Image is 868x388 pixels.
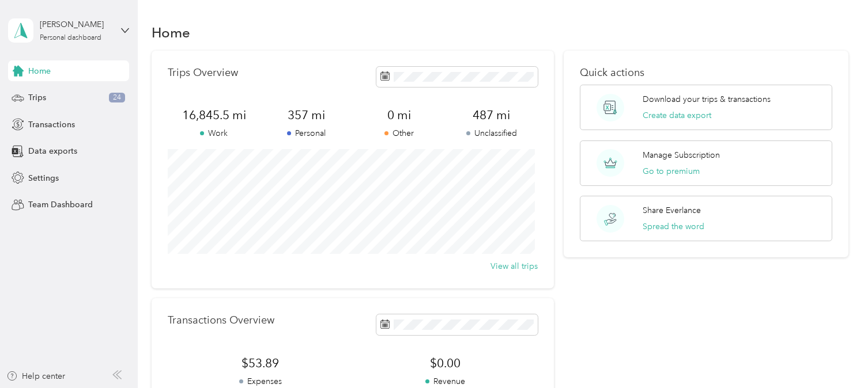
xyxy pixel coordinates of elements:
span: 24 [109,93,125,103]
div: [PERSON_NAME] [40,18,112,31]
p: Expenses [168,375,353,387]
p: Personal [261,127,353,139]
div: Personal dashboard [40,35,101,41]
span: Trips [28,92,46,104]
button: Go to premium [643,165,700,177]
span: Settings [28,172,59,184]
p: Manage Subscription [643,149,720,161]
p: Transactions Overview [168,314,274,326]
button: Spread the word [643,220,704,233]
span: 357 mi [261,107,353,123]
span: 0 mi [353,107,445,123]
button: Help center [6,370,65,382]
p: Trips Overview [168,67,238,79]
span: Data exports [28,145,77,157]
p: Unclassified [445,127,537,139]
span: 487 mi [445,107,537,123]
span: $0.00 [353,355,538,371]
span: Home [28,65,51,77]
span: Transactions [28,119,75,131]
p: Other [353,127,445,139]
p: Work [168,127,260,139]
p: Revenue [353,375,538,387]
button: View all trips [490,260,538,272]
span: 16,845.5 mi [168,107,260,123]
p: Download your trips & transactions [643,93,771,105]
p: Share Everlance [643,204,701,216]
p: Quick actions [580,67,832,79]
button: Create data export [643,109,711,121]
span: Team Dashboard [28,199,93,211]
span: $53.89 [168,355,353,371]
iframe: Everlance-gr Chat Button Frame [803,324,868,388]
h1: Home [152,26,190,39]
